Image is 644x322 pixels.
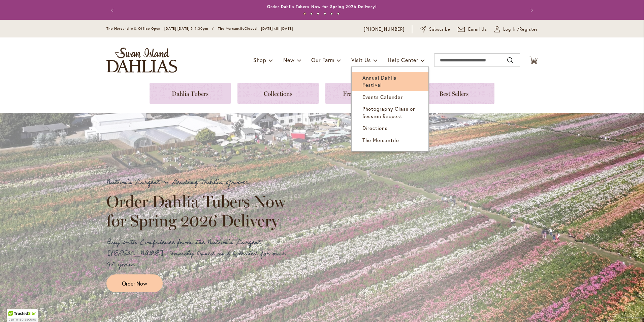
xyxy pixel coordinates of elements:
[106,237,292,270] p: Buy with Confidence from the Nation's Largest [PERSON_NAME]. Family Owned and Operated for over 9...
[122,279,147,287] span: Order Now
[362,137,399,143] span: The Mercantile
[283,56,294,63] span: New
[324,12,326,15] button: 4 of 6
[267,4,377,9] a: Order Dahlia Tubers Now for Spring 2026 Delivery!
[245,26,293,31] span: Closed - [DATE] till [DATE]
[494,26,538,33] a: Log In/Register
[458,26,487,33] a: Email Us
[106,48,177,73] a: store logo
[429,26,450,33] span: Subscribe
[106,177,292,188] p: Nation's Largest & Leading Dahlia Grower
[106,192,292,230] h2: Order Dahlia Tubers Now for Spring 2026 Delivery
[330,12,333,15] button: 5 of 6
[106,26,245,31] span: The Mercantile & Office Open - [DATE]-[DATE] 9-4:30pm / The Mercantile
[106,3,120,17] button: Previous
[388,56,418,63] span: Help Center
[317,12,319,15] button: 3 of 6
[351,56,371,63] span: Visit Us
[362,125,388,131] span: Directions
[524,3,538,17] button: Next
[106,274,163,292] a: Order Now
[362,93,403,100] span: Events Calendar
[310,12,313,15] button: 2 of 6
[362,105,415,119] span: Photography Class or Session Request
[503,26,538,33] span: Log In/Register
[311,56,334,63] span: Our Farm
[420,26,450,33] a: Subscribe
[337,12,340,15] button: 6 of 6
[468,26,487,33] span: Email Us
[364,26,405,33] a: [PHONE_NUMBER]
[362,74,397,88] span: Annual Dahlia Festival
[303,12,306,15] button: 1 of 6
[253,56,266,63] span: Shop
